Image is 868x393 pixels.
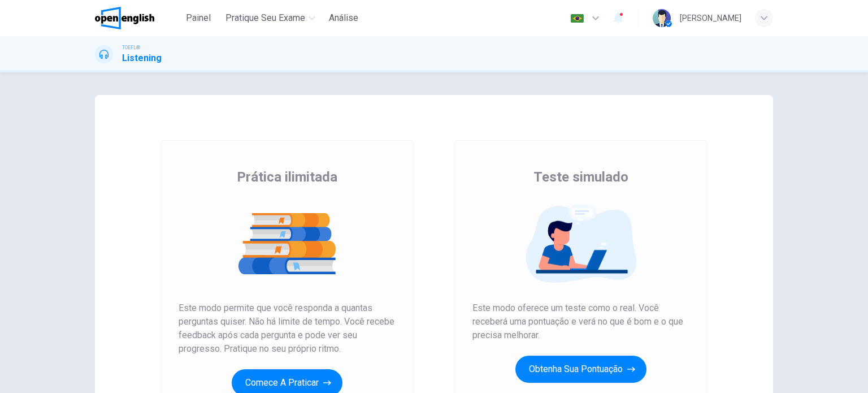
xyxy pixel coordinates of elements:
span: Este modo oferece um teste como o real. Você receberá uma pontuação e verá no que é bom e o que p... [472,301,689,342]
div: [PERSON_NAME] [680,11,741,25]
span: Análise [329,11,358,25]
button: Painel [180,8,216,28]
span: Prática ilimitada [237,168,337,186]
span: Teste simulado [533,168,628,186]
img: pt [570,14,584,23]
span: TOEFL® [122,44,140,51]
h1: Listening [122,51,162,65]
span: Painel [186,11,211,25]
button: Análise [324,8,363,28]
span: Pratique seu exame [225,11,305,25]
span: Este modo permite que você responda a quantas perguntas quiser. Não há limite de tempo. Você rece... [179,301,396,356]
a: OpenEnglish logo [95,7,180,29]
button: Obtenha sua pontuação [515,356,646,383]
img: OpenEnglish logo [95,7,154,29]
button: Pratique seu exame [221,8,320,28]
img: Profile picture [653,9,671,27]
